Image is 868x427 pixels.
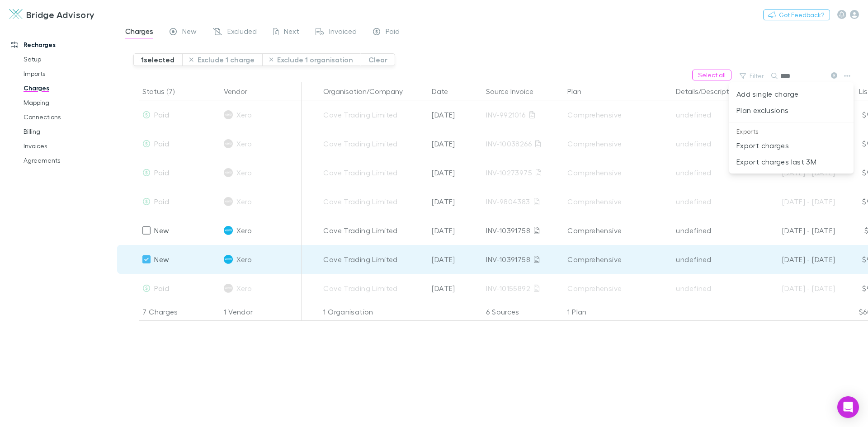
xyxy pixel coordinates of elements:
li: Export charges last 3M [729,154,854,170]
p: Export charges [736,140,846,151]
p: Plan exclusions [736,105,846,116]
li: Export charges [729,137,854,154]
li: Add single charge [729,86,854,102]
p: Add single charge [736,89,846,99]
div: Open Intercom Messenger [837,396,859,418]
p: Export charges last 3M [736,156,846,167]
li: Plan exclusions [729,102,854,118]
p: Exports [729,126,854,137]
